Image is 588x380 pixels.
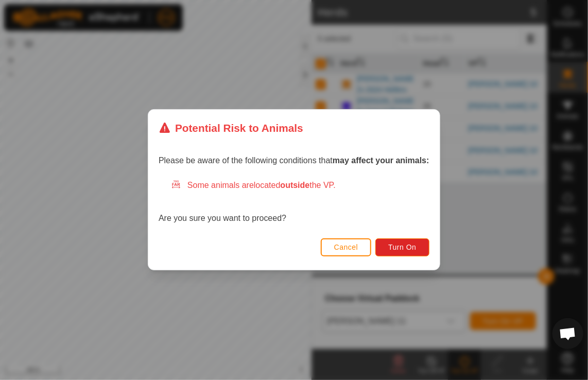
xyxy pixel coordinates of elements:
[334,244,358,252] span: Cancel
[333,157,429,165] strong: may affect your animals:
[552,318,583,349] div: Open chat
[376,238,429,256] button: Turn On
[159,120,303,136] div: Potential Risk to Animals
[321,238,372,256] button: Cancel
[389,244,417,252] span: Turn On
[254,181,336,190] span: located the VP.
[159,157,429,165] span: Please be aware of the following conditions that
[171,180,429,192] div: Some animals are
[281,181,310,190] strong: outside
[159,180,429,225] div: Are you sure you want to proceed?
